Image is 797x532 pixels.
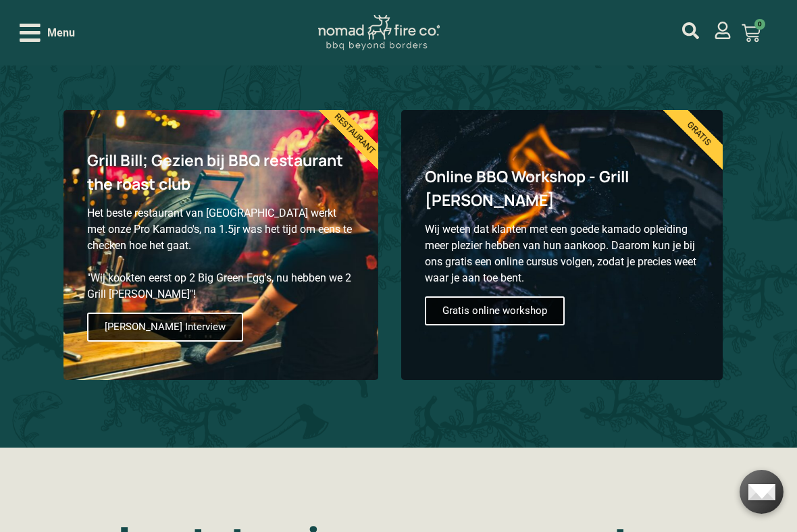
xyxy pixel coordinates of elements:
[277,56,433,212] div: Restaurant
[87,205,355,302] span: Het beste restaurant van [GEOGRAPHIC_DATA] werkt met onze Pro Kamado's, na 1.5jr was het tijd om ...
[425,165,699,211] div: Online BBQ Workshop - Grill [PERSON_NAME]
[754,19,765,30] span: 0
[318,15,440,51] img: Nomad Logo
[725,16,777,51] a: 0
[63,110,378,380] a: Grill Bill; Gezien bij BBQ restaurant the roast club Het beste restaurant van [GEOGRAPHIC_DATA] w...
[714,22,731,39] a: mijn account
[20,21,75,45] div: Open/Close Menu
[425,296,565,325] span: Gratis online workshop
[425,221,699,286] div: Wij weten dat klanten met een goede kamado opleiding meer plezier hebben van hun aankoop. Daarom ...
[47,25,75,41] span: Menu
[87,313,243,342] span: [PERSON_NAME] Interview
[621,56,777,212] div: gratis
[87,149,355,195] div: Grill Bill; Gezien bij BBQ restaurant the roast club
[401,110,723,380] a: Online BBQ Workshop - Grill [PERSON_NAME] Wij weten dat klanten met een goede kamado opleiding me...
[682,22,699,39] a: mijn account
